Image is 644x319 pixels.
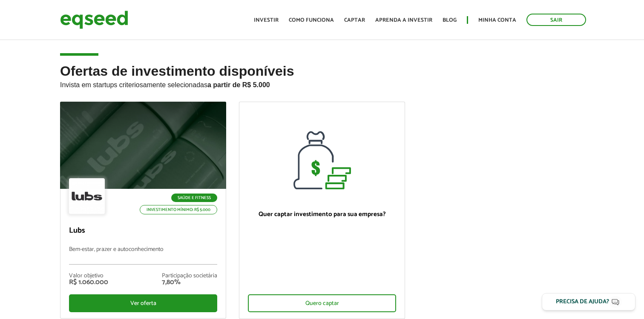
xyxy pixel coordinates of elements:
[162,273,217,279] div: Participação societária
[69,246,217,265] p: Bem-estar, prazer e autoconhecimento
[69,279,108,286] div: R$ 1.060.000
[478,17,516,23] a: Minha conta
[239,102,405,319] a: Quer captar investimento para sua empresa? Quero captar
[162,279,217,286] div: 7,80%
[289,17,334,23] a: Como funciona
[140,205,217,214] p: Investimento mínimo: R$ 5.000
[60,102,226,319] a: Saúde e Fitness Investimento mínimo: R$ 5.000 Lubs Bem-estar, prazer e autoconhecimento Valor obj...
[248,211,396,218] p: Quer captar investimento para sua empresa?
[526,14,586,26] a: Sair
[60,79,584,89] p: Invista em startups criteriosamente selecionadas
[254,17,279,23] a: Investir
[375,17,432,23] a: Aprenda a investir
[207,81,270,88] strong: a partir de R$ 5.000
[60,9,128,31] img: EqSeed
[344,17,365,23] a: Captar
[69,294,217,312] div: Ver oferta
[171,194,217,202] p: Saúde e Fitness
[60,64,584,102] h2: Ofertas de investimento disponíveis
[69,273,108,279] div: Valor objetivo
[443,17,457,23] a: Blog
[248,294,396,312] div: Quero captar
[69,226,217,236] p: Lubs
